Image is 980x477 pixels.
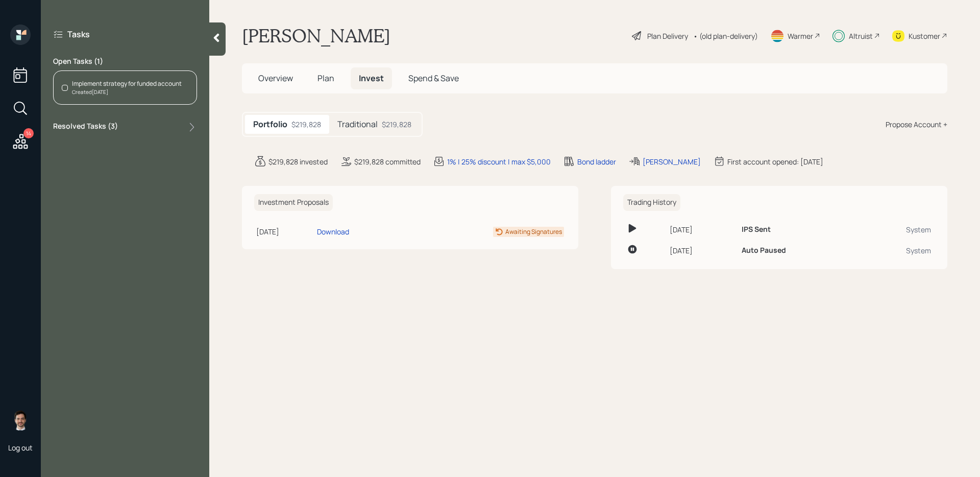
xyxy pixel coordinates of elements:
[382,119,411,130] div: $219,828
[8,443,33,452] div: Log out
[863,245,931,256] div: System
[742,225,771,234] h6: IPS Sent
[577,156,616,167] div: Bond ladder
[623,194,680,211] h6: Trading History
[53,56,197,66] label: Open Tasks ( 1 )
[291,119,321,130] div: $219,828
[317,226,349,237] div: Download
[909,31,940,41] div: Kustomer
[268,156,328,167] div: $219,828 invested
[23,128,34,138] div: 14
[886,119,947,130] div: Propose Account +
[254,194,333,211] h6: Investment Proposals
[10,410,31,431] img: jonah-coleman-headshot.png
[317,73,334,84] span: Plan
[643,156,701,167] div: [PERSON_NAME]
[72,88,182,96] div: Created [DATE]
[258,73,293,84] span: Overview
[72,79,182,88] div: Implement strategy for funded account
[670,224,733,235] div: [DATE]
[863,224,931,235] div: System
[337,120,378,129] h5: Traditional
[53,121,118,133] label: Resolved Tasks ( 3 )
[670,245,733,256] div: [DATE]
[647,31,688,41] div: Plan Delivery
[742,246,786,255] h6: Auto Paused
[67,29,90,40] label: Tasks
[354,156,421,167] div: $219,828 committed
[693,31,758,41] div: • (old plan-delivery)
[788,31,813,41] div: Warmer
[849,31,873,41] div: Altruist
[359,73,384,84] span: Invest
[242,25,390,47] h1: [PERSON_NAME]
[408,73,459,84] span: Spend & Save
[727,156,823,167] div: First account opened: [DATE]
[505,227,562,236] div: Awaiting Signatures
[256,226,313,237] div: [DATE]
[253,120,287,129] h5: Portfolio
[447,156,551,167] div: 1% | 25% discount | max $5,000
